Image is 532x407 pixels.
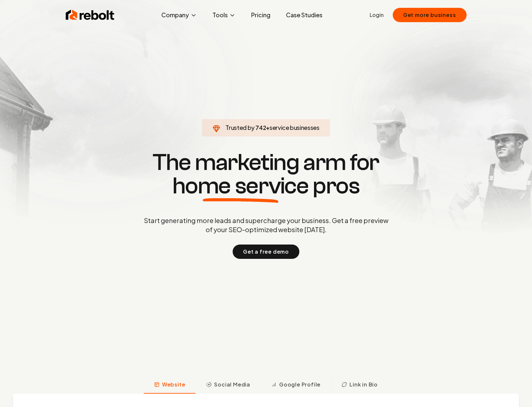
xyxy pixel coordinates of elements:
span: 742 [255,123,266,132]
span: Social Media [214,381,250,388]
span: + [266,124,269,131]
a: Login [370,11,384,19]
span: Link in Bio [349,381,378,388]
button: Get a free demo [233,245,299,259]
span: Trusted by [225,124,254,131]
button: Google Profile [261,377,331,394]
a: Case Studies [281,8,328,21]
button: Get more business [393,8,467,22]
p: Start generating more leads and supercharge your business. Get a free preview of your SEO-optimiz... [143,216,390,234]
button: Website [144,377,196,394]
button: Link in Bio [331,377,388,394]
button: Social Media [196,377,261,394]
h1: The marketing arm for pros [110,151,422,198]
span: home service [172,174,309,198]
span: service businesses [269,124,320,131]
img: Rebolt Logo [66,8,115,21]
button: Tools [207,8,241,21]
button: Company [156,8,202,21]
a: Pricing [246,8,276,21]
span: Website [162,381,185,388]
span: Google Profile [279,381,321,388]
